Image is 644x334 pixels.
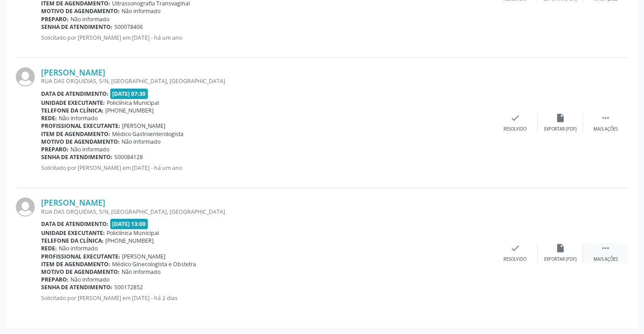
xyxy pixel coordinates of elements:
span: [PERSON_NAME] [122,122,165,130]
b: Data de atendimento: [41,90,108,98]
div: Mais ações [593,126,618,132]
i:  [601,243,611,253]
div: RUA DAS ORQUIDIAS, S/N, [GEOGRAPHIC_DATA], [GEOGRAPHIC_DATA] [41,208,493,216]
p: Solicitado por [PERSON_NAME] em [DATE] - há 2 dias [41,294,493,302]
b: Telefone da clínica: [41,107,103,114]
span: Não informado [59,114,98,122]
i:  [601,113,611,123]
b: Motivo de agendamento: [41,138,120,146]
span: Não informado [122,268,160,276]
b: Profissional executante: [41,253,120,260]
span: Não informado [122,7,160,15]
div: Resolvido [503,256,526,263]
span: [PHONE_NUMBER] [105,237,154,245]
span: Não informado [71,15,109,23]
div: Mais ações [593,256,618,263]
div: Exportar (PDF) [544,256,577,263]
b: Telefone da clínica: [41,237,103,245]
i: check [510,243,520,253]
span: [DATE] 13:00 [110,219,148,229]
a: [PERSON_NAME] [41,67,105,77]
b: Profissional executante: [41,122,120,130]
b: Data de atendimento: [41,220,108,228]
span: Não informado [59,245,98,252]
div: RUA DAS ORQUIDIAS, S/N, [GEOGRAPHIC_DATA], [GEOGRAPHIC_DATA] [41,77,493,85]
b: Senha de atendimento: [41,283,113,291]
span: Policlínica Municipal [107,229,159,237]
span: S00172852 [114,283,143,291]
span: [PHONE_NUMBER] [105,107,154,114]
img: img [16,67,35,86]
span: Não informado [71,276,109,283]
p: Solicitado por [PERSON_NAME] em [DATE] - há um ano [41,34,493,42]
div: Exportar (PDF) [544,126,577,132]
p: Solicitado por [PERSON_NAME] em [DATE] - há um ano [41,164,493,172]
span: Médico Gastroenterologista [112,130,183,138]
span: Não informado [122,138,160,146]
img: img [16,198,35,216]
i: insert_drive_file [555,243,565,253]
span: Médico Ginecologista e Obstetra [112,260,196,268]
span: S00078406 [114,23,143,31]
a: [PERSON_NAME] [41,198,105,207]
b: Senha de atendimento: [41,153,113,161]
span: Não informado [71,146,109,153]
b: Unidade executante: [41,99,105,107]
b: Motivo de agendamento: [41,7,120,15]
b: Item de agendamento: [41,260,110,268]
b: Rede: [41,245,57,252]
span: S00084128 [114,153,143,161]
b: Item de agendamento: [41,130,110,138]
b: Preparo: [41,276,69,283]
b: Senha de atendimento: [41,23,113,31]
span: [PERSON_NAME] [122,253,165,260]
span: [DATE] 07:30 [110,89,148,99]
b: Rede: [41,114,57,122]
b: Preparo: [41,15,69,23]
b: Preparo: [41,146,69,153]
b: Unidade executante: [41,229,105,237]
b: Motivo de agendamento: [41,268,120,276]
i: check [510,113,520,123]
span: Policlínica Municipal [107,99,159,107]
div: Resolvido [503,126,526,132]
i: insert_drive_file [555,113,565,123]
